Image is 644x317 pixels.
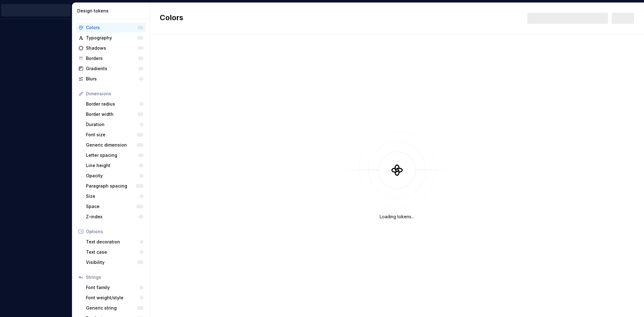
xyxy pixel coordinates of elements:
a: Space [83,202,146,211]
a: Visibility [83,257,146,267]
div: Paragraph spacing [86,183,136,189]
a: Line height [83,161,146,170]
a: Blurs [76,74,146,84]
div: Text case [86,249,140,255]
div: Font weight/style [86,295,140,301]
a: Z-index [83,212,146,222]
div: Colors [86,25,137,31]
a: Opacity [83,171,146,181]
div: Blurs [86,76,139,82]
a: Paragraph spacing [83,181,146,191]
div: Letter spacing [86,152,138,158]
div: Generic string [86,305,137,311]
a: Duration [83,120,146,129]
a: Font family [83,283,146,292]
div: Typography [86,35,137,41]
div: Strings [86,274,143,280]
a: Shadows [76,43,146,53]
div: Shadows [86,45,138,51]
div: Border radius [86,101,140,107]
a: Size [83,191,146,201]
a: Letter spacing [83,150,146,160]
div: Design tokens [77,8,147,14]
div: Generic dimension [86,142,137,148]
a: Font size [83,130,146,140]
div: Dimensions [86,91,143,97]
a: Border width [83,109,146,119]
div: Size [86,193,140,199]
div: Line height [86,162,139,169]
div: Space [86,203,136,210]
a: Borders [76,53,146,63]
a: Gradients [76,64,146,74]
a: Typography [76,33,146,43]
a: Generic string [83,303,146,313]
div: Font size [86,132,137,138]
a: Colors [76,23,146,33]
div: Borders [86,55,138,61]
a: Text case [83,247,146,257]
div: Options [86,229,143,235]
a: Generic dimension [83,140,146,150]
div: Z-index [86,214,139,220]
div: Opacity [86,173,140,179]
div: Visibility [86,259,137,265]
a: Font weight/style [83,293,146,303]
div: Border width [86,111,138,117]
h2: Colors [160,13,183,24]
a: Text decoration [83,237,146,247]
div: Font family [86,284,140,291]
div: Gradients [86,66,138,72]
div: Duration [86,121,140,128]
a: Border radius [83,99,146,109]
div: Text decoration [86,239,140,245]
div: Loading tokens... [380,214,414,220]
